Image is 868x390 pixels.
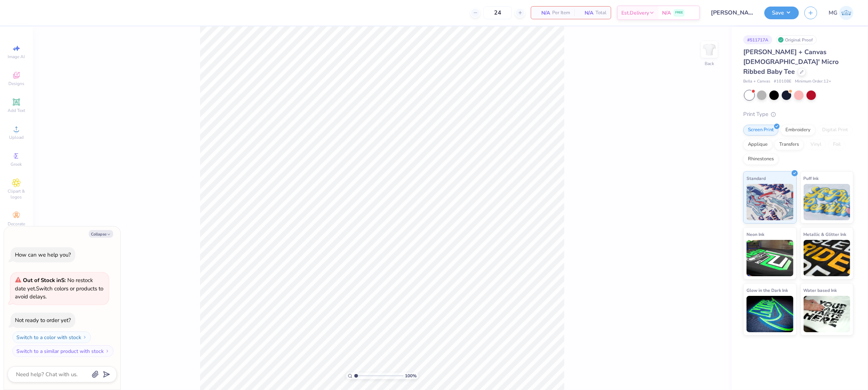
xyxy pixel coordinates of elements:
[828,139,845,150] div: Foil
[806,139,826,150] div: Vinyl
[804,286,837,294] span: Water based Ink
[804,230,847,238] span: Metallic & Glitter Ink
[23,277,67,284] strong: Out of Stock in S :
[8,221,25,227] span: Decorate
[89,230,113,238] button: Collapse
[662,9,671,17] span: N/A
[774,79,791,85] span: # 1010BE
[829,9,837,17] span: MG
[743,110,853,118] div: Print Type
[795,79,831,85] span: Minimum Order: 12 +
[483,6,512,19] input: – –
[9,134,24,140] span: Upload
[15,277,103,300] span: Switch colors or products to avoid delays.
[743,79,770,85] span: Bella + Canvas
[776,35,817,44] div: Original Proof
[829,6,853,20] a: MG
[8,81,24,87] span: Designs
[552,9,570,17] span: Per Item
[675,10,683,15] span: FREE
[746,230,764,238] span: Neon Ink
[11,161,22,167] span: Greek
[743,125,779,136] div: Screen Print
[743,35,772,44] div: # 511717A
[746,240,793,276] img: Neon Ink
[804,184,851,220] img: Puff Ink
[764,7,799,19] button: Save
[12,331,91,343] button: Switch to a color with stock
[804,296,851,332] img: Water based Ink
[621,9,649,17] span: Est. Delivery
[405,373,417,379] span: 100 %
[743,48,839,76] span: [PERSON_NAME] + Canvas [DEMOGRAPHIC_DATA]' Micro Ribbed Baby Tee
[743,154,779,165] div: Rhinestones
[15,251,71,258] div: How can we help you?
[702,42,717,57] img: Back
[804,174,819,182] span: Puff Ink
[15,317,71,324] div: Not ready to order yet?
[535,9,550,17] span: N/A
[743,139,772,150] div: Applique
[596,9,606,17] span: Total
[746,296,793,332] img: Glow in the Dark Ink
[8,108,25,113] span: Add Text
[12,345,114,357] button: Switch to a similar product with stock
[839,6,853,20] img: Mary Grace
[817,125,853,136] div: Digital Print
[8,54,25,60] span: Image AI
[775,139,804,150] div: Transfers
[705,5,759,20] input: Untitled Design
[746,286,788,294] span: Glow in the Dark Ink
[804,240,851,276] img: Metallic & Glitter Ink
[105,349,110,353] img: Switch to a similar product with stock
[705,60,714,67] div: Back
[746,174,766,182] span: Standard
[4,188,29,200] span: Clipart & logos
[781,125,815,136] div: Embroidery
[579,9,593,17] span: N/A
[83,335,87,339] img: Switch to a color with stock
[15,277,93,292] span: No restock date yet.
[746,184,793,220] img: Standard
